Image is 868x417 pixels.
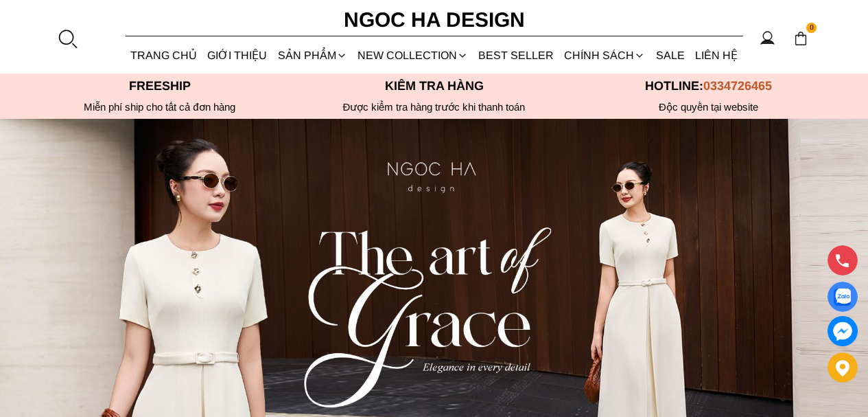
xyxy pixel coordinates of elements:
[806,23,817,34] span: 0
[572,79,846,93] p: Hotline:
[703,79,772,93] span: 0334726465
[690,37,742,74] a: LIÊN HỆ
[331,3,537,36] a: Ngoc Ha Design
[650,37,690,74] a: SALE
[572,101,846,113] h6: Độc quyền tại website
[202,37,272,74] a: GIỚI THIỆU
[559,37,650,74] div: Chính sách
[385,79,484,93] font: Kiểm tra hàng
[272,37,352,74] div: SẢN PHẨM
[352,37,473,74] a: NEW COLLECTION
[834,289,851,306] img: Display image
[126,37,202,74] a: TRANG CHỦ
[297,101,572,113] p: Được kiểm tra hàng trước khi thanh toán
[23,79,297,93] p: Freeship
[23,101,297,113] div: Miễn phí ship cho tất cả đơn hàng
[793,31,808,46] img: img-CART-ICON-ksit0nf1
[473,37,559,74] a: BEST SELLER
[828,282,858,312] a: Display image
[828,316,858,346] a: messenger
